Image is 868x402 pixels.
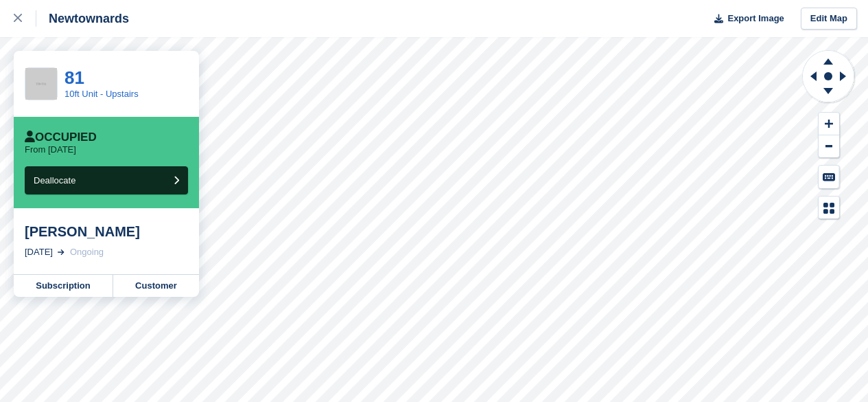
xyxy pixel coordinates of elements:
div: Ongoing [70,245,104,259]
div: [DATE] [25,245,53,259]
a: Subscription [14,275,113,297]
span: Export Image [727,12,784,25]
p: From [DATE] [25,144,76,155]
button: Zoom In [819,113,839,135]
button: Deallocate [25,166,188,194]
a: Edit Map [801,8,857,30]
div: [PERSON_NAME] [25,223,188,240]
a: 81 [64,67,84,88]
span: Deallocate [34,175,75,186]
div: Newtownards [36,10,129,27]
img: 256x256-placeholder-a091544baa16b46aadf0b611073c37e8ed6a367829ab441c3b0103e7cf8a5b1b.png [25,68,57,100]
img: arrow-right-light-icn-cde0832a797a2874e46488d9cf13f60e5c3a73dbe684e267c42b8395dfbc2abf.svg [58,249,64,255]
div: Occupied [25,131,97,144]
a: Customer [113,275,199,297]
button: Zoom Out [819,135,839,158]
button: Keyboard Shortcuts [819,166,839,188]
a: 10ft Unit - Upstairs [64,89,139,99]
button: Map Legend [819,197,839,219]
button: Export Image [706,8,784,30]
